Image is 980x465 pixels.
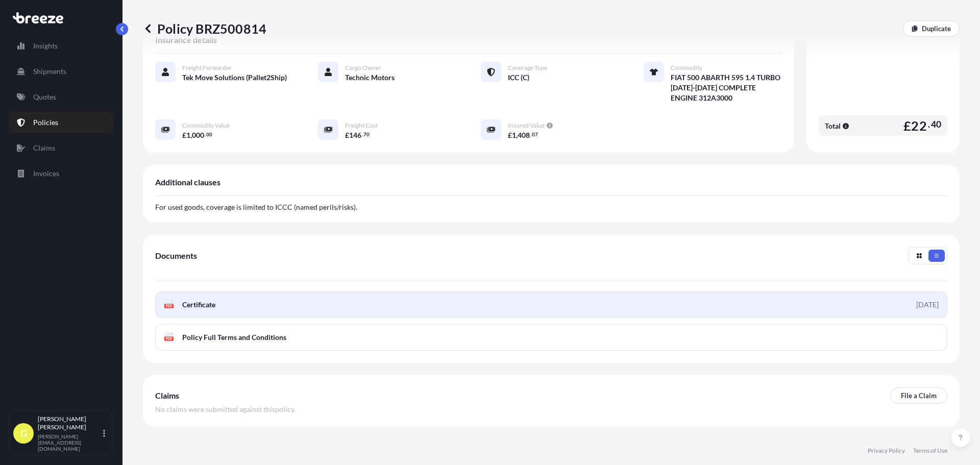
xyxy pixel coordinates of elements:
span: FIAT 500 ABARTH 595 1.4 TURBO [DATE]-[DATE] COMPLETE ENGINE 312A3000 [671,72,782,103]
a: File a Claim [890,387,947,404]
span: No claims were submitted against this policy . [155,404,296,414]
div: [DATE] [916,300,939,310]
a: Privacy Policy [868,447,905,455]
span: Total [825,121,841,131]
span: 146 [349,132,361,139]
span: Technic Motors [345,72,395,83]
p: Shipments [33,66,66,77]
p: [PERSON_NAME] [PERSON_NAME] [38,415,101,431]
span: Tek Move Solutions (Pallet2Ship) [182,72,287,83]
span: 22 [911,119,926,132]
a: Policies [9,112,114,133]
span: . [362,133,363,136]
span: 40 [931,121,941,128]
text: PDF [166,304,173,308]
a: Invoices [9,163,114,184]
span: . [530,133,531,136]
a: Terms of Use [913,447,947,455]
span: £ [508,132,512,139]
span: ICC (C) [508,72,529,83]
text: PDF [166,337,173,340]
a: Shipments [9,61,114,82]
p: Insights [33,41,58,51]
span: , [516,132,518,139]
span: 000 [192,132,204,139]
p: Quotes [33,92,56,102]
span: Certificate [182,300,215,310]
p: File a Claim [901,390,937,401]
span: For used goods, coverage is limited to ICCC (named perils/risks). [155,203,357,211]
span: . [205,133,206,136]
span: £ [903,119,911,132]
span: 70 [363,133,370,136]
p: Policies [33,117,58,128]
span: Freight Forwarder [182,64,232,72]
a: PDFPolicy Full Terms and Conditions [155,324,947,351]
p: Duplicate [922,23,951,34]
span: Claims [155,390,179,401]
span: 00 [206,133,212,136]
span: Commodity [671,64,702,72]
a: Claims [9,138,114,158]
span: , [190,132,192,139]
a: PDFCertificate[DATE] [155,291,947,318]
span: £ [182,132,186,139]
span: Coverage Type [508,64,547,72]
span: Insured Value [508,121,545,130]
span: 408 [518,132,530,139]
p: Claims [33,143,55,153]
span: 07 [532,133,538,136]
span: 1 [186,132,190,139]
p: [PERSON_NAME][EMAIL_ADDRESS][DOMAIN_NAME] [38,433,101,452]
span: Freight Cost [345,121,378,130]
span: Documents [155,251,197,261]
span: Additional clauses [155,177,220,187]
span: £ [345,132,349,139]
p: Invoices [33,168,59,179]
span: Policy Full Terms and Conditions [182,332,286,342]
span: Commodity Value [182,121,230,130]
a: Insights [9,36,114,56]
span: . [928,121,930,128]
span: 1 [512,132,516,139]
a: Quotes [9,87,114,107]
a: Duplicate [903,20,960,37]
span: G [20,428,27,438]
span: Cargo Owner [345,64,381,72]
p: Policy BRZ500814 [143,20,266,37]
